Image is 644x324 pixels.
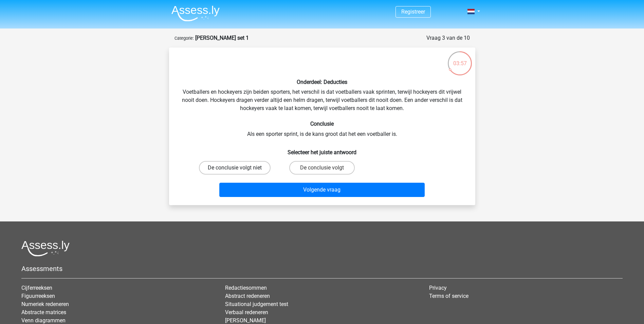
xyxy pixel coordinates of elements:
[447,51,473,68] div: 03:57
[180,144,464,156] h6: Selecteer het juiste antwoord
[174,36,194,41] small: Categorie:
[21,285,52,291] a: Cijferreeksen
[225,317,266,324] a: [PERSON_NAME]
[426,34,470,42] div: Vraag 3 van de 10
[429,293,468,299] a: Terms of service
[195,35,249,41] strong: [PERSON_NAME] set 1
[21,317,66,324] a: Venn diagrammen
[429,285,447,291] a: Privacy
[180,79,464,85] h6: Onderdeel: Deducties
[172,53,473,200] div: Voetballers en hockeyers zijn beiden sporters, het verschil is dat voetballers vaak sprinten, ter...
[225,285,267,291] a: Redactiesommen
[21,265,623,273] h5: Assessments
[21,293,55,299] a: Figuurreeksen
[225,293,270,299] a: Abstract redeneren
[401,8,425,15] a: Registreer
[219,183,425,197] button: Volgende vraag
[225,309,268,316] a: Verbaal redeneren
[21,301,69,307] a: Numeriek redeneren
[21,240,70,256] img: Assessly logo
[225,301,288,307] a: Situational judgement test
[21,309,66,316] a: Abstracte matrices
[289,161,355,175] label: De conclusie volgt
[171,5,220,21] img: Assessly
[180,121,464,127] h6: Conclusie
[199,161,271,175] label: De conclusie volgt niet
